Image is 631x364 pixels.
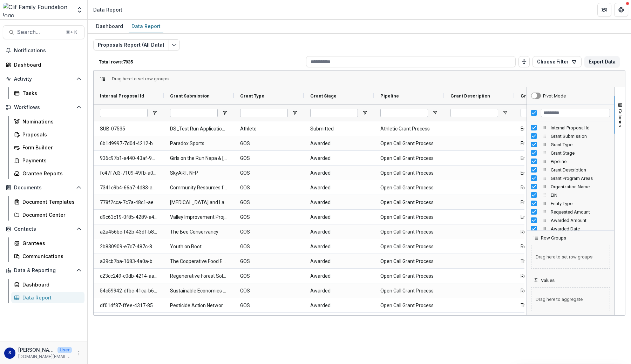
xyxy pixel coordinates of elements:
[17,29,62,35] span: Search...
[551,150,610,156] span: Grant Stage
[362,110,368,116] button: Open Filter Menu
[170,269,228,283] span: Regenerative Forest Solutions
[3,25,84,39] button: Search...
[14,61,79,68] div: Dashboard
[22,170,79,177] div: Grantee Reports
[521,210,578,224] span: Enhance community health
[11,168,84,179] a: Grantee Reports
[75,349,83,357] button: More
[11,142,84,153] a: Form Builder
[521,122,578,136] span: Enhance community health
[597,3,611,17] button: Partners
[551,142,610,147] span: Grant Type
[521,166,578,180] span: Enhance community health
[11,237,84,249] a: Grantees
[22,281,79,288] div: Dashboard
[527,216,614,224] div: Awarded Amount Column
[380,109,428,117] input: Pipeline Filter Input
[532,56,582,67] button: Choose Filter
[112,76,169,81] div: Row Groups
[170,284,228,298] span: Sustainable Economies Law Center
[380,210,438,224] span: Open Call Grant Process
[543,93,566,99] div: Pivot Mode
[100,269,157,283] span: c23cc249-c0db-4214-aa5b-705996d77db2
[240,166,298,180] span: GOS
[3,59,84,70] a: Dashboard
[310,151,368,166] span: Awarded
[22,131,79,138] div: Proposals
[310,93,337,99] span: Grant Stage
[100,298,157,313] span: df014f87-ffee-4317-85b2-7fc33ed9d80c
[551,125,610,130] span: Internal Proposal Id
[3,45,84,56] button: Notifications
[240,122,298,136] span: Athlete
[527,166,614,174] div: Grant Description Column
[11,155,84,166] a: Payments
[100,254,157,269] span: a39cb7ba-1683-4a0a-b1dd-f23969223027
[240,284,298,298] span: GOS
[310,225,368,239] span: Awarded
[170,181,228,195] span: Community Resources for Science
[310,195,368,210] span: Awarded
[14,185,73,191] span: Documents
[380,122,438,136] span: Athletic Grant Process
[170,93,210,99] span: Grant Submission
[22,294,79,301] div: Data Report
[14,105,73,110] span: Workflows
[93,21,126,31] div: Dashboard
[531,245,610,269] span: Drag here to set row groups
[618,109,623,127] span: Columns
[450,93,490,99] span: Grant Description
[240,269,298,283] span: GOS
[22,118,79,125] div: Nominations
[380,93,399,99] span: Pipeline
[310,254,368,269] span: Awarded
[152,110,157,116] button: Open Filter Menu
[169,39,180,50] button: Edit selected report
[93,6,122,13] div: Data Report
[3,223,84,235] button: Open Contacts
[100,240,157,254] span: 2b830909-e7c7-487c-8d37-20975a3b261c
[551,193,610,198] span: EIN
[380,240,438,254] span: Open Call Grant Process
[551,201,610,206] span: Entity Type
[240,151,298,166] span: GOS
[380,166,438,180] span: Open Call Grant Process
[11,279,84,290] a: Dashboard
[527,123,614,132] div: Internal Proposal Id Column
[22,252,79,260] div: Communications
[310,136,368,151] span: Awarded
[521,109,568,117] input: Grant Program Areas Filter Input
[521,93,569,99] span: Grant Program Areas
[22,157,79,164] div: Payments
[170,225,228,239] span: The Bee Conservancy
[112,76,169,81] span: Drag here to set row groups
[521,136,578,151] span: Enhance community health
[541,235,566,241] span: Row Groups
[380,298,438,313] span: Open Call Grant Process
[527,140,614,149] div: Grant Type Column
[14,76,73,82] span: Activity
[551,209,610,215] span: Requested Amount
[551,184,610,189] span: Organization Name
[521,240,578,254] span: Revitalize the environment
[170,122,228,136] span: DS_Test Run Application [DATE] - 2025 - Athlete Scholarship Application
[75,3,84,17] button: Open entity switcher
[11,196,84,208] a: Document Templates
[11,292,84,303] a: Data Report
[521,151,578,166] span: Enhance community health
[521,225,578,239] span: Revitalize the environment
[521,269,578,283] span: Revitalize the environment
[240,254,298,269] span: GOS
[14,226,73,232] span: Contacts
[240,93,264,99] span: Grant Type
[22,240,79,247] div: Grantees
[22,89,79,97] div: Tasks
[11,129,84,140] a: Proposals
[527,283,614,315] div: Values
[3,102,84,113] button: Open Workflows
[170,109,218,117] input: Grant Submission Filter Input
[541,109,610,117] input: Filter Columns Input
[380,136,438,151] span: Open Call Grant Process
[240,195,298,210] span: GOS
